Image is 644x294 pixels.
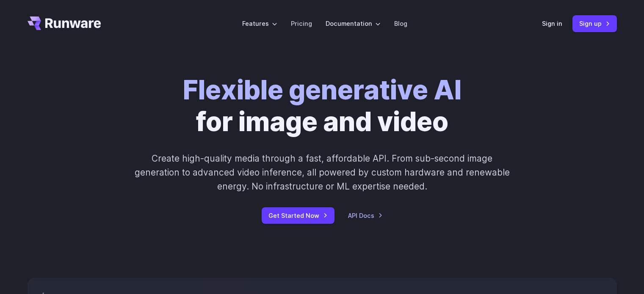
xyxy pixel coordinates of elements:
[262,207,334,224] a: Get Started Now
[183,74,462,138] h1: for image and video
[348,211,383,220] a: API Docs
[542,19,562,28] a: Sign in
[183,74,462,106] strong: Flexible generative AI
[394,19,407,28] a: Blog
[572,15,617,32] a: Sign up
[326,19,381,28] label: Documentation
[28,16,101,30] a: Go to /
[133,151,511,194] p: Create high-quality media through a fast, affordable API. From sub-second image generation to adv...
[291,19,312,28] a: Pricing
[242,19,277,28] label: Features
